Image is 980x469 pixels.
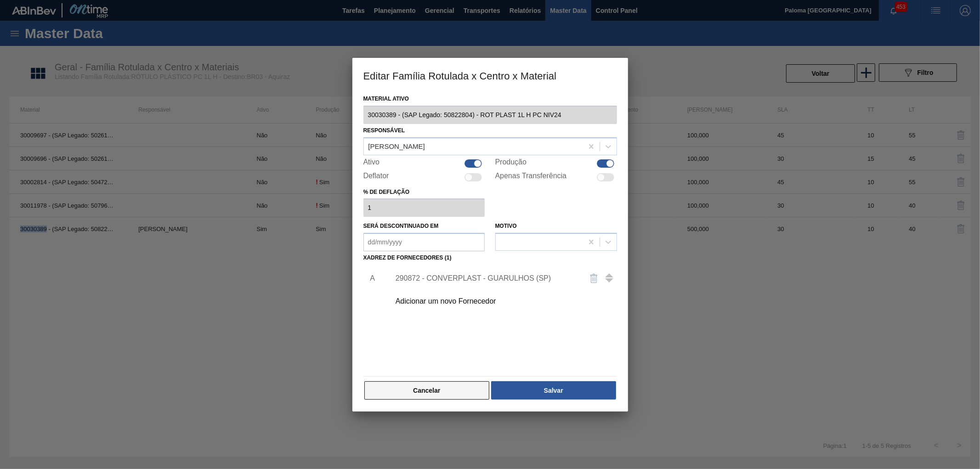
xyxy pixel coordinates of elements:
[495,223,517,229] label: Motivo
[396,297,576,305] div: Adicionar um novo Fornecedor
[589,273,600,284] img: delete-icon
[363,172,389,183] label: Deflator
[363,254,452,261] label: Xadrez de Fornecedores (1)
[363,233,485,251] input: dd/mm/yyyy
[396,274,576,283] div: 290872 - CONVERPLAST - GUARULHOS (SP)
[368,142,425,150] div: [PERSON_NAME]
[363,223,439,229] label: Será descontinuado em
[364,381,490,400] button: Cancelar
[363,92,617,106] label: Material ativo
[363,158,380,169] label: Ativo
[363,127,405,134] label: Responsável
[495,158,527,169] label: Produção
[495,172,567,183] label: Apenas Transferência
[363,267,378,290] li: A
[583,267,605,289] button: delete-icon
[491,381,616,400] button: Salvar
[363,186,485,199] label: % de deflação
[352,58,628,93] h3: Editar Família Rotulada x Centro x Material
